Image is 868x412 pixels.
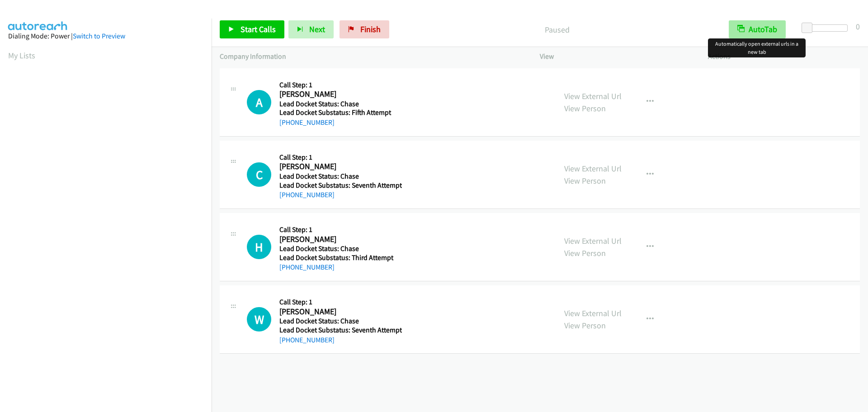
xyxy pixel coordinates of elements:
h1: W [247,307,271,331]
h1: C [247,162,271,187]
a: Switch to Preview [73,32,125,40]
h5: Lead Docket Substatus: Seventh Attempt [279,181,402,190]
div: The call is yet to be attempted [247,235,271,259]
h5: Call Step: 1 [279,298,402,307]
h5: Lead Docket Status: Chase [279,244,400,253]
a: View External Url [564,91,622,101]
button: Next [288,20,334,38]
div: Dialing Mode: Power | [8,31,203,42]
h5: Call Step: 1 [279,153,402,162]
a: View Person [564,103,606,114]
a: View External Url [564,308,622,318]
h2: [PERSON_NAME] [279,161,400,172]
h1: A [247,90,271,114]
div: Delay between calls (in seconds) [806,24,848,32]
div: 0 [856,20,860,33]
a: [PHONE_NUMBER] [279,336,335,344]
h5: Lead Docket Substatus: Seventh Attempt [279,326,402,335]
h5: Call Step: 1 [279,225,400,234]
a: [PHONE_NUMBER] [279,263,335,271]
div: The call is yet to be attempted [247,307,271,331]
span: Next [309,24,325,34]
a: My Lists [8,50,35,61]
p: Company Information [220,51,524,62]
h5: Lead Docket Status: Chase [279,172,402,181]
p: Paused [401,24,712,36]
a: View Person [564,175,606,186]
span: Start Calls [241,24,276,34]
a: View External Url [564,236,622,246]
h5: Lead Docket Status: Chase [279,99,400,109]
p: View [540,51,692,62]
a: [PHONE_NUMBER] [279,118,335,127]
div: Automatically open external urls in a new tab [708,38,806,57]
span: Finish [360,24,381,34]
a: View Person [564,248,606,258]
h5: Lead Docket Substatus: Third Attempt [279,253,400,262]
h5: Lead Docket Status: Chase [279,317,402,326]
h2: [PERSON_NAME] [279,234,400,245]
a: View External Url [564,163,622,174]
a: Start Calls [220,20,284,38]
a: Finish [340,20,389,38]
button: AutoTab [729,20,786,38]
div: The call is yet to be attempted [247,162,271,187]
h5: Call Step: 1 [279,81,400,90]
h5: Lead Docket Substatus: Fifth Attempt [279,108,400,117]
a: [PHONE_NUMBER] [279,190,335,199]
h2: [PERSON_NAME] [279,307,400,317]
a: View Person [564,320,606,331]
h2: [PERSON_NAME] [279,89,400,99]
h1: H [247,235,271,259]
div: The call is yet to be attempted [247,90,271,114]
